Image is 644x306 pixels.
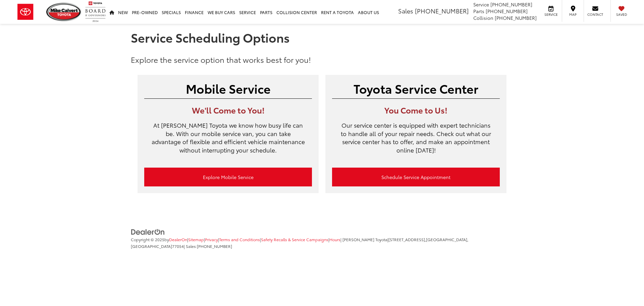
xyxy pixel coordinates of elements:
[184,243,232,249] span: | Sales:
[490,1,532,8] span: [PHONE_NUMBER]
[131,236,164,242] span: Copyright © 2025
[144,121,312,161] p: At [PERSON_NAME] Toyota we know how busy life can be. With our mobile service van, you can take a...
[332,105,500,114] h3: You Come to Us!
[197,243,232,249] span: [PHONE_NUMBER]
[332,168,500,186] a: Schedule Service Appointment
[543,12,558,17] span: Service
[164,236,187,242] span: by
[144,82,312,95] h2: Mobile Service
[205,236,218,242] a: Privacy
[218,236,260,242] span: |
[46,3,82,21] img: Mike Calvert Toyota
[187,236,204,242] span: |
[172,243,184,249] span: 77054
[486,8,528,14] span: [PHONE_NUMBER]
[332,82,500,95] h2: Toyota Service Center
[131,228,165,236] img: DealerOn
[131,31,513,44] h1: Service Scheduling Options
[495,14,537,21] span: [PHONE_NUMBER]
[188,236,204,242] a: Sitemap
[388,236,426,242] span: [STREET_ADDRESS],
[332,121,500,161] p: Our service center is equipped with expert technicians to handle all of your repair needs. Check ...
[329,236,340,242] a: Hours
[426,236,468,242] span: [GEOGRAPHIC_DATA],
[144,105,312,114] h3: We'll Come to You!
[131,54,513,65] p: Explore the service option that works best for you!
[131,243,172,249] span: [GEOGRAPHIC_DATA]
[473,1,489,8] span: Service
[131,228,165,235] a: DealerOn
[328,236,340,242] span: |
[473,14,493,21] span: Collision
[261,236,328,242] a: Safety Recalls & Service Campaigns, Opens in a new tab
[219,236,260,242] a: Terms and Conditions
[260,236,328,242] span: |
[398,6,413,15] span: Sales
[587,12,603,17] span: Contact
[473,8,484,14] span: Parts
[169,236,187,242] a: DealerOn Home Page
[566,12,580,17] span: Map
[144,168,312,186] a: Explore Mobile Service
[204,236,218,242] span: |
[415,6,469,15] span: [PHONE_NUMBER]
[614,12,629,17] span: Saved
[340,236,387,242] span: | [PERSON_NAME] Toyota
